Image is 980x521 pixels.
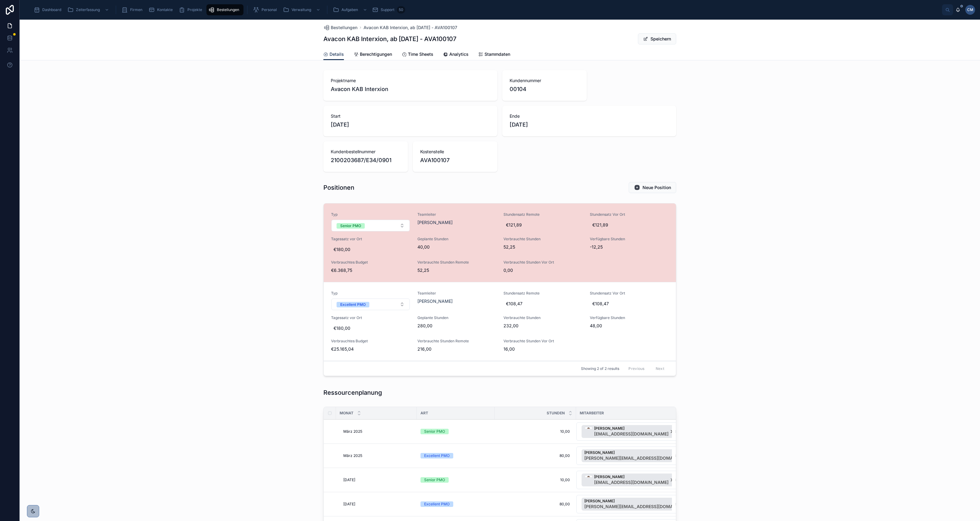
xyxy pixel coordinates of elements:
span: Teamleiter [417,291,496,296]
span: €180,00 [334,325,408,331]
div: Senior PMO [424,477,445,483]
span: Personal [262,7,277,12]
span: Kundenbestellnummer [331,149,401,155]
a: Avacon KAB Interxion, ab [DATE] - AVA100107 [364,25,457,31]
span: [PERSON_NAME] [584,499,682,504]
span: -12,25 [590,244,669,250]
h1: Ressourcenplanung [323,388,382,397]
a: Personal [251,4,281,15]
div: 50 [397,6,405,13]
a: [PERSON_NAME] [417,298,453,304]
a: Berechtigungen [354,49,392,61]
span: [PERSON_NAME][EMAIL_ADDRESS][DOMAIN_NAME] [584,455,682,461]
span: Tagessatz vor Ort [331,315,410,320]
span: Kundennummer [510,78,579,84]
span: 280,00 [417,323,496,329]
span: Stundensatz Vor Ort [590,291,669,296]
span: 216,00 [417,346,496,352]
span: Showing 2 of 2 results [581,366,619,371]
span: Details [330,51,344,57]
span: Analytics [449,51,469,57]
span: 48,00 [590,323,669,329]
a: Dashboard [32,4,66,15]
span: 52,25 [417,267,496,273]
span: Zeiterfassung [76,7,100,12]
button: Select Button [331,220,410,231]
span: [PERSON_NAME] [417,219,453,226]
span: Kostenstelle [420,149,490,155]
span: 16,00 [503,346,582,352]
button: Unselect 26 [582,449,691,462]
span: €121,89 [506,222,580,228]
a: März 2025 [343,453,413,458]
span: Verfügbare Stunden [590,315,669,320]
span: 232,00 [503,323,582,329]
div: Senior PMO [340,223,361,229]
a: Details [323,49,344,60]
span: Support [381,7,394,12]
span: 52,25 [503,244,582,250]
span: [EMAIL_ADDRESS][DOMAIN_NAME] [594,431,669,437]
span: Geplante Stunden [417,315,496,320]
span: Geplante Stunden [417,237,496,241]
span: 10,00 [501,429,570,434]
span: Tagessatz vor Ort [331,237,410,241]
span: Berechtigungen [360,51,392,57]
span: €121,89 [592,222,666,228]
span: [DATE] [343,502,355,507]
span: Dashboard [42,7,61,12]
span: Monat [340,411,353,416]
span: März 2025 [343,453,362,458]
button: Select Button [576,495,684,513]
span: März 2025 [343,429,362,434]
span: Projektname [331,78,490,84]
button: Speichern [638,33,676,44]
div: Excellent PMO [424,453,450,458]
span: Firmen [130,7,142,12]
span: [PERSON_NAME] [594,474,669,479]
a: Select Button [576,495,685,514]
a: Kontakte [147,4,177,15]
span: €6.368,75 [331,267,410,273]
a: Excellent PMO [420,501,491,507]
button: Select Button [576,471,684,489]
span: Stundensatz Remote [503,212,582,217]
span: AVA100107 [420,156,450,165]
button: Select Button [331,299,410,310]
a: Bestellungen [206,4,243,15]
span: Verbrauchte Stunden [503,237,582,241]
span: Verfügbare Stunden [590,237,669,241]
span: [DATE] [510,120,669,129]
button: Unselect 26 [582,498,691,511]
span: Aufgaben [341,7,358,12]
span: Stundensatz Vor Ort [590,212,669,217]
div: Excellent PMO [424,501,450,507]
span: Teamleiter [417,212,496,217]
span: Projekte [187,7,202,12]
span: Verbrauchtes Budget [331,260,410,265]
span: Verbrauchte Stunden Remote [417,339,496,344]
span: Bestellungen [217,7,239,12]
button: Neue Position [629,182,676,193]
a: Zeiterfassung [66,4,112,15]
span: Art [420,411,428,416]
span: Verbrauchte Stunden [503,315,582,320]
span: €25.165,04 [331,346,410,352]
span: Kontakte [157,7,173,12]
span: [DATE] [331,120,490,129]
span: Verbrauchtes Budget [331,339,410,344]
span: Neue Position [643,184,671,191]
span: [PERSON_NAME] [584,450,682,455]
span: 80,00 [501,502,570,507]
a: Analytics [443,49,469,61]
a: Senior PMO [420,429,491,434]
span: Mitarbeiter [580,411,604,416]
button: Unselect 4 [582,473,677,486]
a: 80,00 [498,451,572,461]
a: März 2025 [343,429,413,434]
span: [EMAIL_ADDRESS][DOMAIN_NAME] [594,479,669,485]
span: Typ [331,291,410,296]
span: [PERSON_NAME] [594,426,669,431]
